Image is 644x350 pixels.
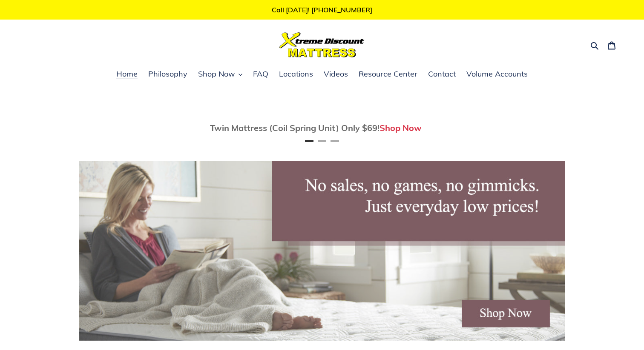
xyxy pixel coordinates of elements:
button: Page 3 [331,140,339,142]
button: Page 2 [318,140,326,142]
img: herobannermay2022-1652879215306_1200x.jpg [79,161,565,341]
a: Shop Now [379,122,422,133]
a: Locations [275,68,317,81]
span: Volume Accounts [466,69,528,79]
a: Home [112,68,142,81]
a: FAQ [249,68,273,81]
a: Volume Accounts [462,68,532,81]
a: Contact [424,68,460,81]
button: Page 1 [305,140,313,142]
span: Contact [428,69,456,79]
span: FAQ [253,69,268,79]
a: Resource Center [354,68,422,81]
a: Videos [319,68,352,81]
img: Xtreme Discount Mattress [279,32,365,57]
span: Videos [324,69,348,79]
button: Shop Now [194,68,247,81]
span: Shop Now [198,69,235,79]
span: Philosophy [148,69,187,79]
span: Home [116,69,138,79]
span: Locations [279,69,313,79]
span: Twin Mattress (Coil Spring Unit) Only $69! [210,122,379,133]
a: Philosophy [144,68,192,81]
span: Resource Center [359,69,417,79]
